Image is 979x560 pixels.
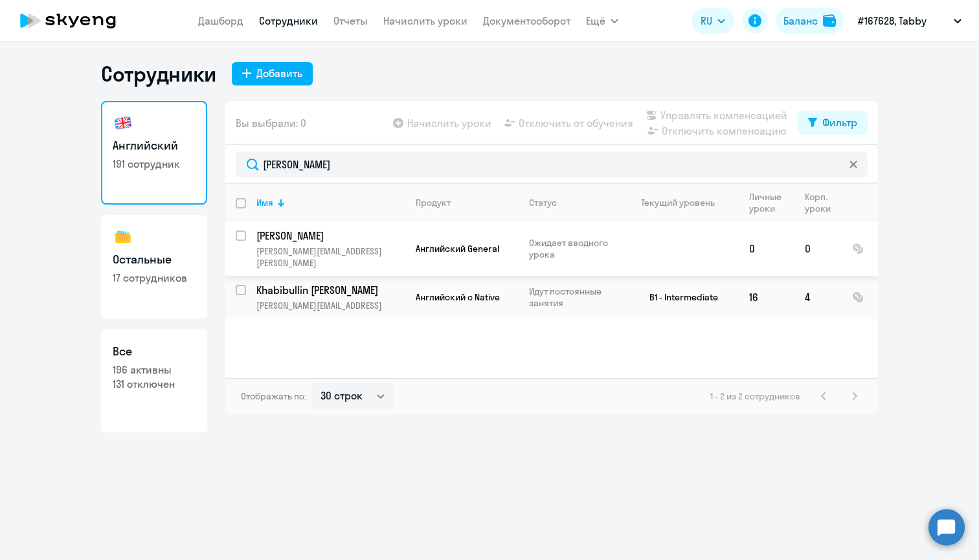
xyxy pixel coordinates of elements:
p: [PERSON_NAME] [256,229,403,243]
p: 191 сотрудник [113,157,196,171]
td: 0 [739,221,794,276]
a: Остальные17 сотрудников [101,215,207,319]
button: RU [692,8,734,34]
button: #167628, Tabby [851,5,968,36]
img: english [113,113,133,133]
td: 16 [739,276,794,319]
td: B1 - Intermediate [618,276,739,319]
div: Имя [256,197,405,208]
p: Идут постоянные занятия [529,286,618,309]
span: Английский General [416,243,499,254]
p: 131 отключен [113,377,196,391]
p: 17 сотрудников [113,271,196,285]
span: Отображать по: [241,390,306,402]
div: Статус [529,197,557,208]
div: Продукт [416,197,518,208]
td: 4 [794,276,842,319]
input: Поиск по имени, email, продукту или статусу [236,151,868,177]
h3: Английский [113,137,196,154]
a: Начислить уроки [383,14,467,27]
a: Английский191 сотрудник [101,101,207,205]
p: [PERSON_NAME][EMAIL_ADDRESS] [256,300,405,311]
h1: Сотрудники [101,61,216,87]
div: Статус [529,197,618,208]
p: 196 активны [113,363,196,377]
img: balance [823,14,836,27]
td: 0 [794,221,842,276]
a: Khabibullin [PERSON_NAME] [256,283,405,297]
a: Сотрудники [259,14,318,27]
img: others [113,227,133,247]
div: Баланс [783,13,818,28]
span: Ещё [586,13,605,28]
span: RU [701,13,712,28]
span: 1 - 2 из 2 сотрудников [710,390,800,402]
button: Ещё [586,8,618,34]
a: Дашборд [198,14,243,27]
a: Документооборот [483,14,570,27]
div: Корп. уроки [805,191,841,214]
div: Добавить [256,65,302,81]
h3: Остальные [113,251,196,268]
h3: Все [113,343,196,360]
button: Добавить [232,62,313,85]
button: Балансbalance [776,8,844,34]
div: Текущий уровень [641,197,715,208]
button: Фильтр [798,111,868,135]
div: Продукт [416,197,451,208]
a: Все196 активны131 отключен [101,329,207,432]
div: Текущий уровень [629,197,738,208]
div: Корп. уроки [805,191,831,214]
a: Отчеты [333,14,368,27]
a: [PERSON_NAME] [256,229,405,243]
p: #167628, Tabby [858,13,927,28]
div: Фильтр [822,115,857,130]
span: Вы выбрали: 0 [236,115,306,131]
span: Английский с Native [416,291,500,303]
div: Имя [256,197,273,208]
p: Ожидает вводного урока [529,237,618,260]
p: [PERSON_NAME][EMAIL_ADDRESS][PERSON_NAME] [256,245,405,269]
div: Личные уроки [749,191,794,214]
p: Khabibullin [PERSON_NAME] [256,283,403,297]
div: Личные уроки [749,191,782,214]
